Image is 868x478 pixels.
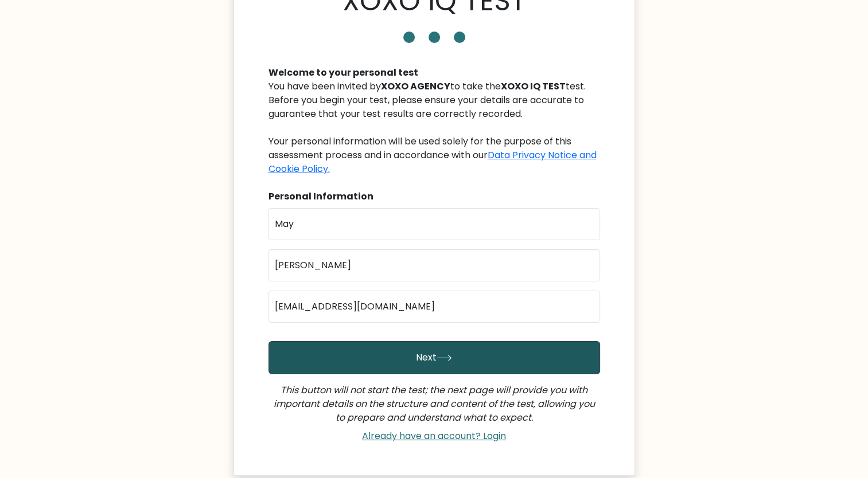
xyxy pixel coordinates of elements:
input: Last name [268,249,600,281]
input: Email [268,291,600,323]
button: Next [268,341,600,374]
i: This button will not start the test; the next page will provide you with important details on the... [274,383,595,424]
b: XOXO IQ TEST [501,80,566,93]
b: XOXO AGENCY [381,80,450,93]
a: Already have an account? Login [357,429,511,442]
div: You have been invited by to take the test. Before you begin your test, please ensure your details... [268,80,600,176]
input: First name [268,208,600,240]
div: Welcome to your personal test [268,66,600,80]
div: Personal Information [268,190,600,203]
a: Data Privacy Notice and Cookie Policy. [268,148,597,175]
